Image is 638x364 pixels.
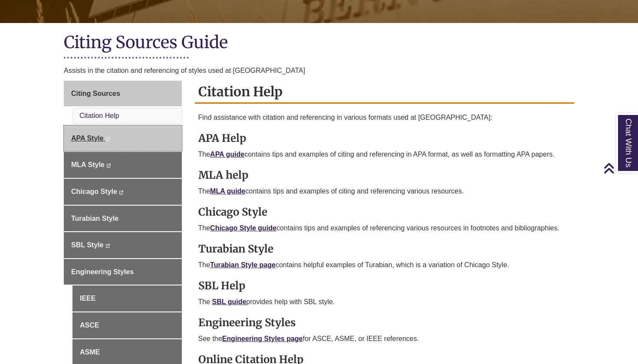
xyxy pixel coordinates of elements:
[198,186,571,197] p: The contains tips and examples of citing and referencing various resources.
[71,90,120,97] span: Citing Sources
[212,298,247,305] a: SBL guide
[71,268,134,275] span: Engineering Styles
[198,279,245,292] strong: SBL Help
[71,188,117,195] span: Chicago Style
[64,32,574,55] h1: Citing Sources Guide
[79,112,119,119] a: Citation Help
[198,205,267,219] strong: Chicago Style
[106,164,111,167] i: This link opens in a new window
[603,162,636,174] a: Back to Top
[72,312,182,338] a: ASCE
[198,131,246,145] strong: APA Help
[71,134,104,142] span: APA Style
[210,151,244,158] a: APA guide
[198,334,571,344] p: See the for ASCE, ASME, or IEEE references.
[71,241,103,249] span: SBL Style
[198,316,296,329] strong: Engineering Styles
[71,161,105,168] span: MLA Style
[222,335,303,342] a: Engineering Styles page
[198,297,571,307] p: The provides help with SBL style.
[198,168,248,182] strong: MLA help
[195,81,575,104] h2: Citation Help
[105,137,110,141] i: This link opens in a new window
[119,190,124,194] i: This link opens in a new window
[64,152,182,178] a: MLA Style
[64,125,182,151] a: APA Style
[210,187,245,195] a: MLA guide
[64,179,182,205] a: Chicago Style
[198,149,571,160] p: The contains tips and examples of citing and referencing in APA format, as well as formatting APA...
[64,67,305,74] span: Assists in the citation and referencing of styles used at [GEOGRAPHIC_DATA]
[198,112,571,123] p: Find assistance with citation and referencing in various formats used at [GEOGRAPHIC_DATA]:
[198,242,273,256] strong: Turabian Style
[72,285,182,312] a: IEEE
[210,224,276,232] a: Chicago Style guide
[64,232,182,258] a: SBL Style
[105,244,110,248] i: This link opens in a new window
[64,259,182,285] a: Engineering Styles
[198,260,571,270] p: The contains helpful examples of Turabian, which is a variation of Chicago Style.
[71,215,118,222] span: Turabian Style
[64,81,182,107] a: Citing Sources
[198,223,571,233] p: The contains tips and examples of referencing various resources in footnotes and bibliographies.
[64,206,182,232] a: Turabian Style
[210,261,276,269] a: Turabian Style page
